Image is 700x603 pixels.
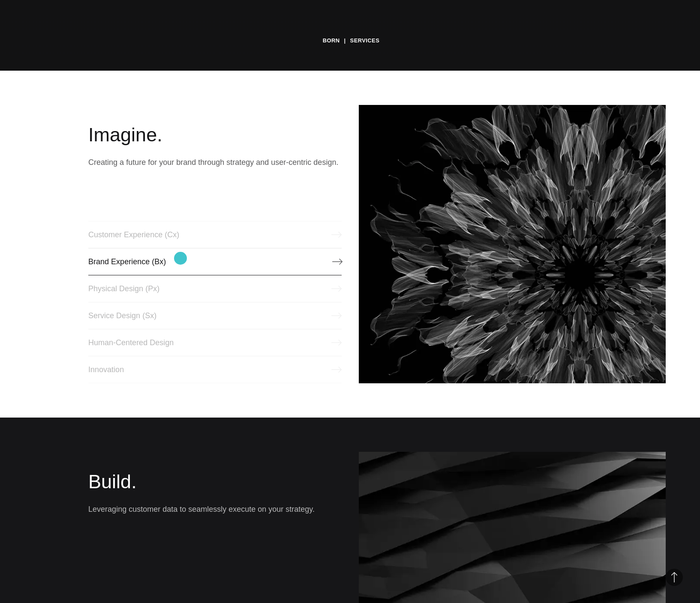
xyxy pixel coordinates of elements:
[88,221,341,248] a: Customer Experience (Cx)
[88,156,341,168] p: Creating a future for your brand through strategy and user-centric design.
[666,569,683,586] button: Back to Top
[88,503,341,515] p: Leveraging customer data to seamlessly execute on your strategy.
[88,329,341,356] a: Human-Centered Design
[350,34,380,47] a: Services
[88,469,341,495] h2: Build.
[88,122,341,148] h2: Imagine.
[88,248,341,275] a: Brand Experience (Bx)
[88,275,341,302] a: Physical Design (Px)
[88,302,341,329] a: Service Design (Sx)
[88,356,341,383] a: Innovation
[323,34,340,47] a: BORN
